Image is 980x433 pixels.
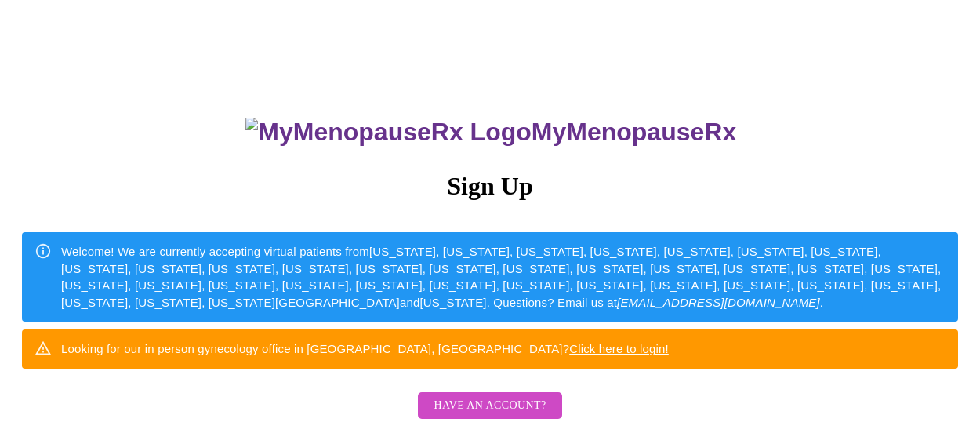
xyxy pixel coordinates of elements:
em: [EMAIL_ADDRESS][DOMAIN_NAME] [617,296,820,309]
h3: MyMenopauseRx [24,118,959,147]
div: Looking for our in person gynecology office in [GEOGRAPHIC_DATA], [GEOGRAPHIC_DATA]? [61,334,669,363]
h3: Sign Up [22,172,958,201]
div: Welcome! We are currently accepting virtual patients from [US_STATE], [US_STATE], [US_STATE], [US... [61,237,946,317]
span: Have an account? [434,396,546,416]
a: Have an account? [414,409,565,423]
button: Have an account? [418,392,561,420]
img: MyMenopauseRx Logo [245,118,531,147]
a: Click here to login! [569,342,669,355]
